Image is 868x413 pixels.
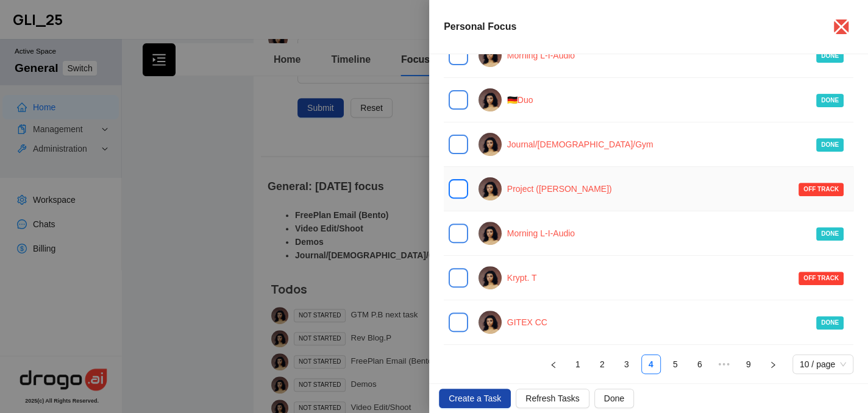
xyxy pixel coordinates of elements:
a: 9 [739,355,758,373]
button: right [763,355,783,374]
span: ••• [714,355,734,374]
span: DONE [816,49,844,63]
span: DONE [816,227,844,241]
a: GITEX CC [507,316,547,329]
a: 1 [569,355,587,373]
li: Next 5 Pages [714,355,734,374]
a: Morning L-I-Audio [507,49,575,62]
li: 5 [666,355,685,374]
a: 6 [691,355,709,373]
li: 2 [592,355,612,374]
button: Close [834,19,848,34]
span: DONE [816,138,844,152]
li: Previous Page [544,355,563,374]
img: vyolhnmv1r4i0qi6wdmu.jpg [478,88,502,111]
a: 3 [617,355,636,373]
img: vyolhnmv1r4i0qi6wdmu.jpg [478,177,502,200]
span: DONE [816,316,844,330]
img: vyolhnmv1r4i0qi6wdmu.jpg [478,222,502,245]
a: Project ([PERSON_NAME]) [507,182,612,196]
span: OFF TRACK [799,183,844,196]
a: 🇩🇪Duo [507,93,533,107]
img: vyolhnmv1r4i0qi6wdmu.jpg [478,266,502,289]
a: Morning L-I-Audio [507,227,575,240]
li: 6 [690,355,710,374]
span: OFF TRACK [799,272,844,285]
img: vyolhnmv1r4i0qi6wdmu.jpg [478,311,502,334]
a: 5 [666,355,685,373]
li: 1 [568,355,588,374]
button: Create a Task [439,389,511,408]
p: Personal Focus [444,19,819,34]
li: 3 [617,355,636,374]
a: 2 [593,355,611,373]
span: Refresh Tasks [525,392,579,405]
span: right [769,361,777,369]
li: 9 [739,355,758,374]
img: vyolhnmv1r4i0qi6wdmu.jpg [478,44,502,67]
a: 4 [642,355,660,373]
span: Done [604,392,624,405]
span: close [831,17,851,37]
span: left [550,361,557,369]
button: Done [594,389,634,408]
span: Create a Task [449,392,501,405]
li: Next Page [763,355,783,374]
span: 10 / page [800,355,846,373]
span: DONE [816,94,844,107]
button: Refresh Tasks [516,389,589,408]
li: 4 [641,355,661,374]
button: left [544,355,563,374]
div: Page Size [792,355,853,374]
img: vyolhnmv1r4i0qi6wdmu.jpg [478,133,502,156]
a: Journal/[DEMOGRAPHIC_DATA]/Gym [507,138,653,151]
a: Krypt. T [507,271,537,284]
